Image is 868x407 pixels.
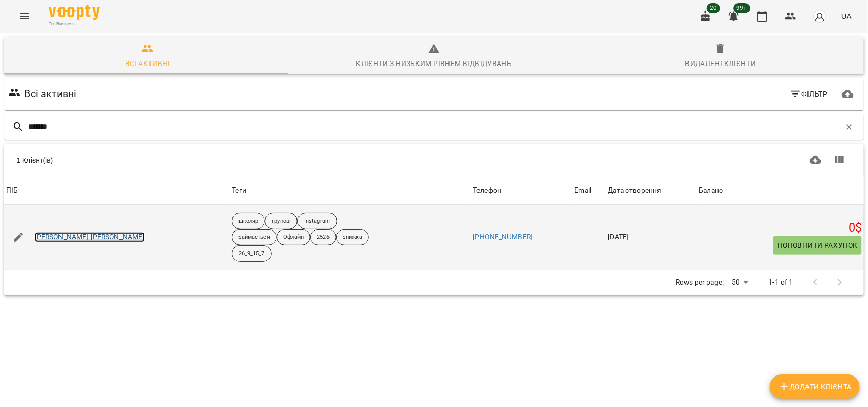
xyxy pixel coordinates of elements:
span: Поповнити рахунок [777,239,858,252]
div: Офлайн [277,229,311,245]
td: [DATE] [606,205,697,270]
div: Дата створення [608,184,662,197]
h6: Всі активні [24,86,77,102]
div: 26_9_15_7 [232,245,272,262]
div: Sort [575,184,592,197]
p: 26_9_15_7 [238,249,265,258]
div: Теги [232,184,469,197]
div: 1 Клієнт(ів) [16,155,428,165]
div: Sort [608,184,662,197]
div: Instagram [297,213,337,229]
span: Телефон [473,184,570,197]
div: Email [575,184,592,197]
a: [PERSON_NAME] [PERSON_NAME] [35,232,145,242]
p: 1-1 of 1 [769,277,793,288]
button: Menu [12,4,37,28]
div: Клієнти з низьким рівнем відвідувань [356,57,512,70]
button: Показати колонки [827,148,852,172]
div: Баланс [699,184,723,197]
div: займається [232,229,277,245]
img: Voopty Logo [49,5,100,20]
span: Фільтр [790,88,828,100]
p: 2526 [317,233,329,242]
img: avatar_s.png [813,9,827,23]
a: [PHONE_NUMBER] [473,233,533,241]
div: Всі активні [125,57,170,70]
div: Телефон [473,184,501,197]
div: групові [265,213,297,229]
div: 2526 [310,229,336,245]
div: Sort [699,184,723,197]
span: ПІБ [6,184,228,197]
div: Table Toolbar [4,144,864,176]
div: Sort [6,184,18,197]
div: Sort [473,184,501,197]
p: Rows per page: [676,277,724,288]
p: Офлайн [283,233,304,242]
span: Email [575,184,604,197]
span: Дата створення [608,184,695,197]
span: UA [841,11,852,21]
span: Баланс [699,184,862,197]
button: Поповнити рахунок [773,236,862,255]
span: 99+ [734,3,751,13]
p: знижка [343,233,363,242]
button: UA [837,7,856,25]
div: школяр [232,213,265,229]
div: ПІБ [6,184,18,197]
span: 20 [707,3,720,13]
p: школяр [238,217,259,226]
p: займається [238,233,270,242]
h5: 0 $ [699,220,862,236]
span: For Business [49,21,100,27]
div: Видалені клієнти [685,57,756,70]
button: Фільтр [786,85,832,103]
p: групові [272,217,291,226]
div: знижка [336,229,369,245]
div: 50 [728,275,752,290]
p: Instagram [304,217,331,226]
button: Завантажити CSV [803,148,828,172]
